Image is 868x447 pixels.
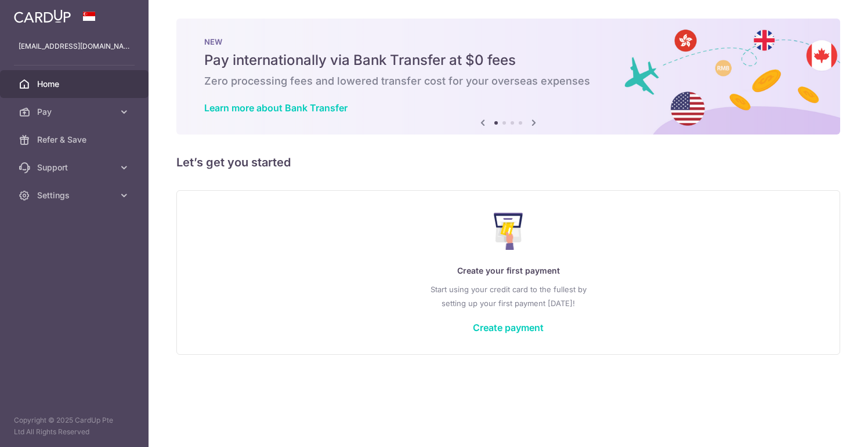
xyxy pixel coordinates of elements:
[37,190,114,201] span: Settings
[176,19,840,135] img: Bank transfer banner
[37,106,114,118] span: Pay
[204,37,812,46] p: NEW
[473,322,544,333] a: Create payment
[204,74,812,88] h6: Zero processing fees and lowered transfer cost for your overseas expenses
[176,153,840,172] h5: Let’s get you started
[37,162,114,173] span: Support
[200,264,816,278] p: Create your first payment
[200,282,816,310] p: Start using your credit card to the fullest by setting up your first payment [DATE]!
[494,213,523,250] img: Make Payment
[14,9,71,23] img: CardUp
[37,134,114,146] span: Refer & Save
[204,51,812,70] h5: Pay internationally via Bank Transfer at $0 fees
[19,41,130,52] p: [EMAIL_ADDRESS][DOMAIN_NAME]
[204,102,348,114] a: Learn more about Bank Transfer
[37,78,114,90] span: Home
